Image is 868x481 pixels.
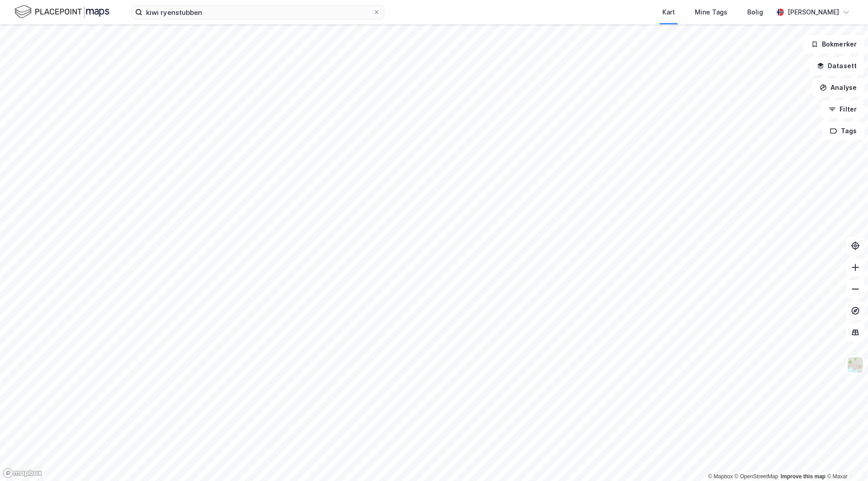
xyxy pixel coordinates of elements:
div: [PERSON_NAME] [788,7,839,18]
button: Analyse [812,79,864,97]
iframe: Chat Widget [823,438,868,481]
button: Datasett [809,57,864,75]
button: Tags [822,122,864,140]
button: Filter [821,100,864,118]
a: Improve this map [781,473,826,480]
div: Kart [662,7,675,18]
a: OpenStreetMap [735,473,778,480]
input: Søk på adresse, matrikkel, gårdeiere, leietakere eller personer [142,5,373,19]
div: Kontrollprogram for chat [823,438,868,481]
div: Mine Tags [695,7,727,18]
a: Mapbox homepage [3,468,42,478]
div: Bolig [747,7,763,18]
img: Z [847,356,864,374]
button: Bokmerker [803,35,864,53]
img: logo.f888ab2527a4732fd821a326f86c7f29.svg [14,4,109,20]
a: Mapbox [708,473,733,480]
